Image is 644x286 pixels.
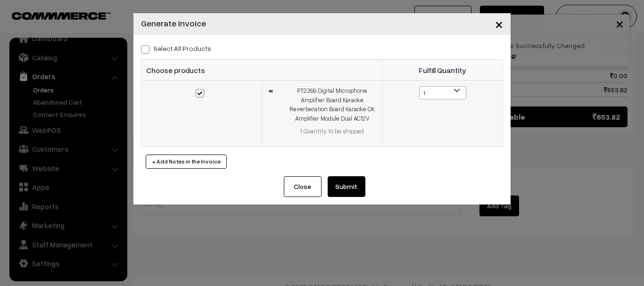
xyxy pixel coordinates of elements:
span: 1 [420,87,466,100]
img: 1723969480591761BdlRs5ixL_SL1000_.jpg [268,88,274,94]
div: PT2399 Digital Microphone Amplifier Board Karaoke Reverberation Board Karaoke OK Amplifier Module... [288,86,376,123]
button: Close [487,9,511,39]
label: Select all Products [141,43,211,53]
th: Choose products [141,60,382,81]
span: × [495,15,503,33]
span: 1 [419,86,466,99]
th: Fulfill Quantity [382,60,503,81]
button: Close [284,176,322,197]
h4: Generate Invoice [141,17,206,30]
button: + Add Notes in the Invoice [146,155,227,169]
button: Submit [328,176,365,197]
div: 1 Quantity to be shipped [288,127,376,136]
